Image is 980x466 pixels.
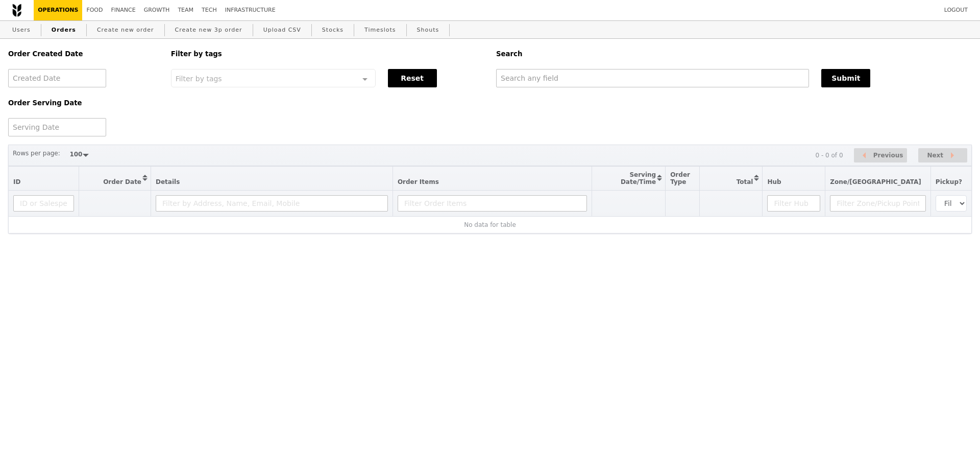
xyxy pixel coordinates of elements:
[13,148,60,158] label: Rows per page:
[13,195,74,212] input: ID or Salesperson name
[388,69,437,87] button: Reset
[171,50,484,58] h5: Filter by tags
[767,195,820,212] input: Filter Hub
[830,178,921,185] span: Zone/[GEOGRAPHIC_DATA]
[821,69,870,87] button: Submit
[259,21,305,39] a: Upload CSV
[854,148,907,163] button: Previous
[927,149,943,161] span: Next
[176,74,222,83] span: Filter by tags
[8,118,106,136] input: Serving Date
[830,195,926,212] input: Filter Zone/Pickup Point
[360,21,400,39] a: Timeslots
[413,21,444,39] a: Shouts
[156,178,180,185] span: Details
[767,178,781,185] span: Hub
[918,148,967,163] button: Next
[8,50,159,58] h5: Order Created Date
[156,195,388,212] input: Filter by Address, Name, Email, Mobile
[318,21,348,39] a: Stocks
[398,195,587,212] input: Filter Order Items
[873,149,903,161] span: Previous
[670,171,690,185] span: Order Type
[8,21,35,39] a: Users
[12,4,21,17] img: Grain logo
[13,178,20,185] span: ID
[8,99,159,107] h5: Order Serving Date
[398,178,439,185] span: Order Items
[93,21,158,39] a: Create new order
[8,69,106,87] input: Created Date
[171,21,247,39] a: Create new 3p order
[496,50,972,58] h5: Search
[815,152,843,159] div: 0 - 0 of 0
[47,21,80,39] a: Orders
[496,69,809,87] input: Search any field
[13,221,967,228] div: No data for table
[936,178,962,185] span: Pickup?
